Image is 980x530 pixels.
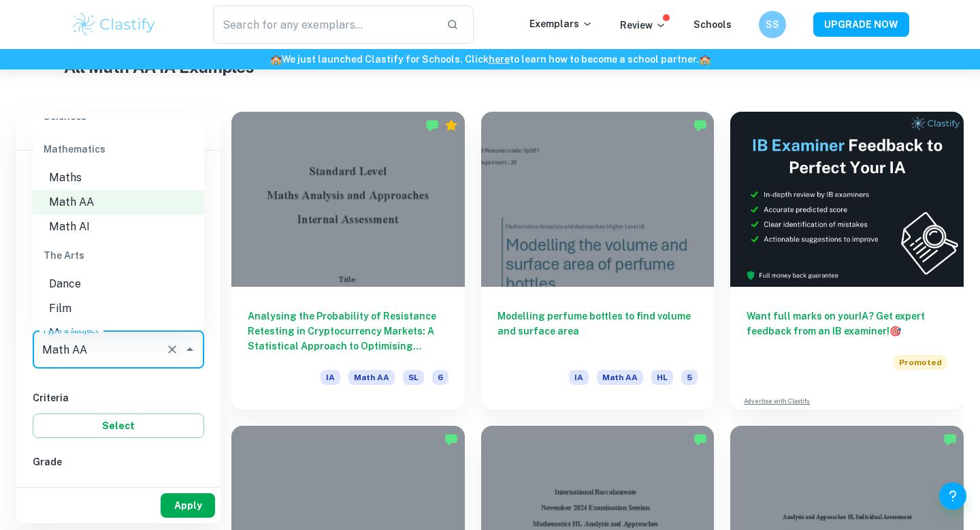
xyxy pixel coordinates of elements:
[33,190,204,215] li: Math AA
[33,166,204,190] li: Maths
[759,11,786,38] button: SS
[180,340,199,359] button: Close
[699,54,710,65] span: 🏫
[33,272,204,296] li: Dance
[597,370,643,385] span: Math AA
[33,296,204,321] li: Film
[432,370,448,385] span: 6
[425,119,439,132] img: Marked
[444,119,458,132] div: Premium
[943,433,957,446] img: Marked
[231,112,465,409] a: Analysing the Probability of Resistance Retesting in Cryptocurrency Markets: A Statistical Approa...
[651,370,673,385] span: HL
[321,370,340,385] span: IA
[889,326,901,337] span: 🎯
[569,370,589,385] span: IA
[33,321,204,345] li: Music
[681,370,698,385] span: 5
[489,54,510,65] a: here
[3,52,977,67] h6: We just launched Clastify for Schools. Click to learn how to become a school partner.
[813,12,909,37] button: UPGRADE NOW
[348,370,395,385] span: Math AA
[620,18,666,33] p: Review
[33,390,204,405] h6: Criteria
[163,340,182,359] button: Clear
[16,112,220,150] h6: Filter exemplars
[213,5,436,44] input: Search for any exemplars...
[33,215,204,239] li: Math AI
[33,239,204,272] div: The Arts
[693,433,707,446] img: Marked
[248,309,448,354] h6: Analysing the Probability of Resistance Retesting in Cryptocurrency Markets: A Statistical Approa...
[693,19,732,30] a: Schools
[765,17,781,32] h6: SS
[270,54,282,65] span: 🏫
[33,414,204,438] button: Select
[161,493,215,518] button: Apply
[730,112,964,287] img: Thumbnail
[730,112,964,409] a: Want full marks on yourIA? Get expert feedback from an IB examiner!PromotedAdvertise with Clastify
[497,309,698,354] h6: Modelling perfume bottles to find volume and surface area
[71,11,157,38] img: Clastify logo
[894,355,947,370] span: Promoted
[693,119,707,132] img: Marked
[403,370,424,385] span: SL
[33,133,204,166] div: Mathematics
[529,16,593,31] p: Exemplars
[444,433,458,446] img: Marked
[744,396,810,406] a: Advertise with Clastify
[481,112,715,409] a: Modelling perfume bottles to find volume and surface areaIAMath AAHL5
[33,454,204,469] h6: Grade
[747,309,947,339] h6: Want full marks on your IA ? Get expert feedback from an IB examiner!
[939,482,966,510] button: Help and Feedback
